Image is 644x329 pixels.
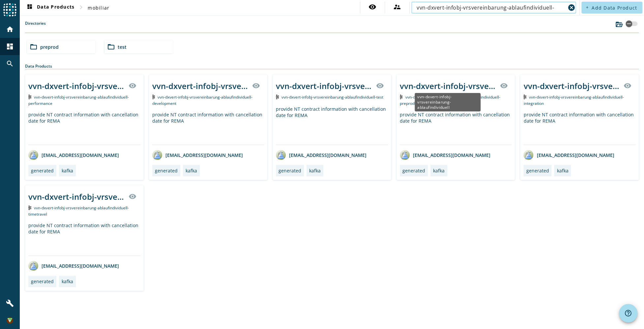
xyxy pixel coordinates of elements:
[523,95,526,99] img: Kafka Topic: vvn-dxvert-infobj-vrsvereinbarung-ablaufindividuell-integration
[624,82,631,90] mat-icon: visibility
[152,150,162,160] img: avatar
[276,150,366,160] div: [EMAIL_ADDRESS][DOMAIN_NAME]
[152,95,155,99] img: Kafka Topic: vvn-dxvert-infobj-vrsvereinbarung-ablaufindividuell-development
[567,3,576,12] button: Clear
[592,5,637,11] span: Add Data Product
[376,82,384,90] mat-icon: visibility
[393,3,401,11] mat-icon: supervisor_account
[28,261,119,271] div: [EMAIL_ADDRESS][DOMAIN_NAME]
[278,167,301,174] div: generated
[6,43,14,50] mat-icon: dashboard
[557,167,568,174] div: kafka
[62,278,73,284] div: kafka
[62,167,73,174] div: kafka
[30,43,38,51] mat-icon: folder_open
[152,111,264,145] div: provide NT contract information with cancellation date for REMA
[500,82,508,90] mat-icon: visibility
[28,150,119,160] div: [EMAIL_ADDRESS][DOMAIN_NAME]
[28,111,140,145] div: provide NT contract information with cancellation date for REMA
[523,150,614,160] div: [EMAIL_ADDRESS][DOMAIN_NAME]
[400,111,512,145] div: provide NT contract information with cancellation date for REMA
[28,94,129,106] span: Kafka Topic: vvn-dxvert-infobj-vrsvereinbarung-ablaufindividuell-performance
[28,95,31,99] img: Kafka Topic: vvn-dxvert-infobj-vrsvereinbarung-ablaufindividuell-performance
[400,80,496,91] div: vvn-dxvert-infobj-vrsvereinbarung-ablaufindividuell
[25,63,639,69] div: Data Products
[6,299,14,307] mat-icon: build
[400,94,500,106] span: Kafka Topic: vvn-dxvert-infobj-vrsvereinbarung-ablaufindividuell-preprod
[155,167,178,174] div: generated
[276,95,279,99] img: Kafka Topic: vvn-dxvert-infobj-vrsvereinbarung-ablaufindividuell-test
[526,167,549,174] div: generated
[3,3,16,16] img: spoud-logo.svg
[585,6,589,9] mat-icon: add
[368,3,376,11] mat-icon: visibility
[28,222,140,255] div: provide NT contract information with cancellation date for REMA
[152,80,249,91] div: vvn-dxvert-infobj-vrsvereinbarung-ablaufindividuell
[28,150,38,160] img: avatar
[26,4,34,12] mat-icon: dashboard
[281,94,383,100] span: Kafka Topic: vvn-dxvert-infobj-vrsvereinbarung-ablaufindividuell-test
[417,4,566,12] input: Search (% or * for wildcards)
[276,106,388,145] div: provide NT contract information with cancellation date for REMA
[85,2,112,14] button: mobiliar
[523,80,620,91] div: vvn-dxvert-infobj-vrsvereinbarung-ablaufindividuell
[28,191,125,202] div: vvn-dxvert-infobj-vrsvereinbarung-ablaufindividuell
[77,3,85,11] mat-icon: chevron_right
[309,167,321,174] div: kafka
[568,4,575,12] mat-icon: cancel
[402,167,425,174] div: generated
[26,4,74,12] span: Data Products
[40,44,59,50] span: preprod
[23,2,77,14] button: Data Products
[28,205,129,217] span: Kafka Topic: vvn-dxvert-infobj-vrsvereinbarung-ablaufindividuell-timetravel
[523,150,533,160] img: avatar
[581,2,642,14] button: Add Data Product
[28,205,31,210] img: Kafka Topic: vvn-dxvert-infobj-vrsvereinbarung-ablaufindividuell-timetravel
[400,150,410,160] img: avatar
[25,20,46,33] label: Directories
[31,278,54,284] div: generated
[28,80,125,91] div: vvn-dxvert-infobj-vrsvereinbarung-ablaufindividuell
[152,150,243,160] div: [EMAIL_ADDRESS][DOMAIN_NAME]
[433,167,445,174] div: kafka
[523,94,624,106] span: Kafka Topic: vvn-dxvert-infobj-vrsvereinbarung-ablaufindividuell-integration
[152,94,253,106] span: Kafka Topic: vvn-dxvert-infobj-vrsvereinbarung-ablaufindividuell-development
[129,82,136,90] mat-icon: visibility
[186,167,197,174] div: kafka
[252,82,260,90] mat-icon: visibility
[276,80,372,91] div: vvn-dxvert-infobj-vrsvereinbarung-ablaufindividuell
[6,25,14,33] mat-icon: home
[118,44,127,50] span: test
[88,5,109,11] span: mobiliar
[7,317,13,324] img: 11564d625e1ef81f76cd95267eaef640
[276,150,286,160] img: avatar
[523,111,635,145] div: provide NT contract information with cancellation date for REMA
[28,261,38,271] img: avatar
[6,60,14,68] mat-icon: search
[107,43,115,51] mat-icon: folder_open
[400,95,403,99] img: Kafka Topic: vvn-dxvert-infobj-vrsvereinbarung-ablaufindividuell-preprod
[624,309,632,317] mat-icon: help_outline
[31,167,54,174] div: generated
[129,193,136,200] mat-icon: visibility
[415,93,481,111] div: vvn-dxvert-infobj-vrsvereinbarung-ablaufindividuell
[400,150,490,160] div: [EMAIL_ADDRESS][DOMAIN_NAME]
